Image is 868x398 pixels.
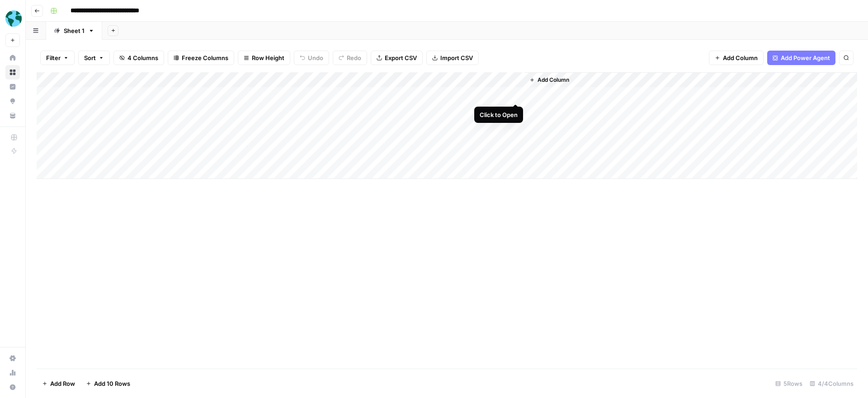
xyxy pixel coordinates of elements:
[5,51,20,65] a: Home
[64,26,85,35] div: Sheet 1
[40,51,75,65] button: Filter
[46,53,61,62] span: Filter
[80,376,136,391] button: Add 10 Rows
[308,53,323,62] span: Undo
[182,53,228,62] span: Freeze Columns
[113,51,164,65] button: 4 Columns
[781,53,830,62] span: Add Power Agent
[767,51,835,65] button: Add Power Agent
[5,10,22,27] img: Participate Learning Logo
[5,108,20,123] a: Your Data
[50,379,75,388] span: Add Row
[371,51,423,65] button: Export CSV
[333,51,367,65] button: Redo
[480,110,518,119] div: Click to Open
[294,51,329,65] button: Undo
[5,80,20,94] a: Insights
[5,380,20,394] button: Help + Support
[5,365,20,380] a: Usage
[168,51,234,65] button: Freeze Columns
[538,76,569,84] span: Add Column
[440,53,473,62] span: Import CSV
[37,376,80,391] button: Add Row
[46,22,102,40] a: Sheet 1
[5,65,20,80] a: Browse
[127,53,158,62] span: 4 Columns
[84,53,96,62] span: Sort
[5,7,20,30] button: Workspace: Participate Learning
[806,376,857,391] div: 4/4 Columns
[252,53,284,62] span: Row Height
[238,51,290,65] button: Row Height
[709,51,764,65] button: Add Column
[347,53,361,62] span: Redo
[5,94,20,108] a: Opportunities
[5,351,20,365] a: Settings
[723,53,758,62] span: Add Column
[78,51,110,65] button: Sort
[772,376,806,391] div: 5 Rows
[94,379,130,388] span: Add 10 Rows
[426,51,479,65] button: Import CSV
[526,74,573,86] button: Add Column
[385,53,417,62] span: Export CSV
